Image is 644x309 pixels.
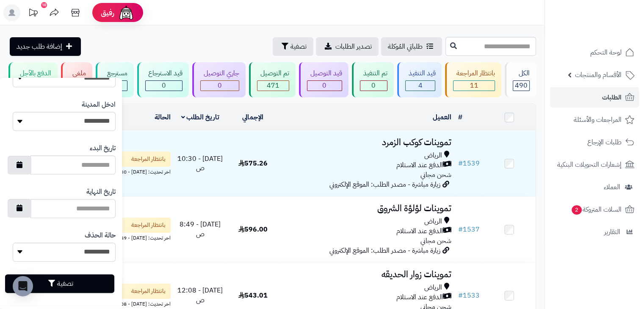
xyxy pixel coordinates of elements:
span: طلبات الإرجاع [587,136,622,148]
a: الإجمالي [242,112,263,122]
span: الدفع عند الاستلام [396,160,443,170]
a: الكل490 [503,62,538,97]
a: السلات المتروكة2 [550,199,639,220]
div: تم التوصيل [257,69,289,78]
span: الدفع عند الاستلام [396,292,443,302]
span: # [458,224,463,235]
span: الطلبات [602,91,622,103]
a: تحديثات المنصة [22,4,44,23]
span: تصدير الطلبات [335,41,372,52]
span: السلات المتروكة [571,204,622,215]
a: الدفع بالآجل 0 [7,62,59,97]
span: 490 [515,80,528,91]
span: 471 [267,80,279,91]
label: ادخل المدينة [82,100,116,110]
a: بانتظار المراجعة 11 [443,62,503,97]
div: تم التنفيذ [360,69,387,78]
span: 11 [470,80,478,91]
a: العملاء [550,177,639,197]
a: # [458,112,462,122]
a: قيد التوصيل 0 [297,62,350,97]
span: رفيق [101,8,114,18]
span: شحن مجاني [420,170,451,180]
a: #1539 [458,158,480,168]
span: [DATE] - 8:49 ص [180,219,221,239]
a: مسترجع 4 [94,62,135,97]
h3: تموينات زوار الحديقه [282,270,451,279]
img: logo-2.png [586,6,636,24]
span: الرياض [424,151,442,160]
span: 575.26 [238,158,268,168]
span: إضافة طلب جديد [17,41,62,52]
span: إشعارات التحويلات البنكية [557,159,622,171]
a: جاري التوصيل 0 [191,62,247,97]
h3: تموينات كوكب الزمرد [282,138,451,147]
label: تاريخ النهاية [86,187,116,197]
span: # [458,290,463,301]
label: حالة الحذف [85,231,116,240]
div: 10 [41,2,47,8]
span: 0 [162,80,166,91]
div: Open Intercom Messenger [13,276,33,296]
span: الأقسام والمنتجات [575,69,622,81]
span: بانتظار المراجعة [131,155,166,163]
span: # [458,158,463,168]
span: بانتظار المراجعة [131,221,166,229]
div: قيد التنفيذ [405,69,436,78]
h3: تموينات لؤلؤة الشروق [282,204,451,213]
div: ملغي [69,69,86,78]
span: الرياض [424,217,442,226]
span: الرياض [424,283,442,292]
div: بانتظار المراجعة [453,69,495,78]
div: 0 [307,81,342,91]
a: طلبات الإرجاع [550,132,639,152]
a: تصدير الطلبات [316,37,379,56]
a: المراجعات والأسئلة [550,110,639,130]
span: العملاء [604,181,620,193]
button: تصفية [273,37,313,56]
a: قيد الاسترجاع 0 [135,62,191,97]
span: 543.01 [238,290,268,301]
a: الطلبات [550,87,639,108]
span: [DATE] - 10:30 ص [177,154,223,174]
a: إشعارات التحويلات البنكية [550,154,639,175]
div: مسترجع [104,69,127,78]
a: تاريخ الطلب [181,112,220,122]
a: لوحة التحكم [550,42,639,63]
label: تاريخ البدء [90,143,116,153]
span: 0 [322,80,326,91]
button: تصفية [5,274,114,293]
div: 471 [257,81,289,91]
span: [DATE] - 12:08 ص [177,285,223,305]
div: قيد الاسترجاع [145,69,183,78]
a: طلباتي المُوكلة [381,37,442,56]
span: طلباتي المُوكلة [388,41,423,52]
a: قيد التنفيذ 4 [395,62,444,97]
span: 0 [218,80,222,91]
span: 596.00 [238,224,268,235]
div: جاري التوصيل [200,69,239,78]
span: زيارة مباشرة - مصدر الطلب: الموقع الإلكتروني [329,179,440,190]
a: تم التنفيذ 0 [350,62,395,97]
div: قيد التوصيل [307,69,342,78]
div: 0 [201,81,239,91]
span: تصفية [290,41,307,52]
div: 11 [453,81,495,91]
a: #1537 [458,224,480,235]
a: التقارير [550,222,639,242]
span: بانتظار المراجعة [131,287,166,295]
a: الحالة [155,112,171,122]
div: الكل [513,69,530,78]
div: 4 [406,81,435,91]
span: زيارة مباشرة - مصدر الطلب: الموقع الإلكتروني [329,246,440,256]
span: التقارير [604,226,620,238]
a: العميل [433,112,451,122]
div: 0 [360,81,387,91]
div: 0 [146,81,182,91]
a: ملغي 0 [59,62,94,97]
span: المراجعات والأسئلة [574,114,622,126]
span: 2 [572,205,582,215]
a: إضافة طلب جديد [10,37,81,56]
span: 4 [418,80,422,91]
div: الدفع بالآجل [17,69,51,78]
